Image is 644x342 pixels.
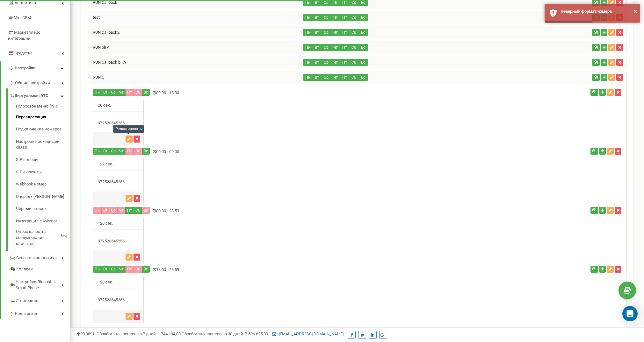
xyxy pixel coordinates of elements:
[142,89,150,96] button: Вс
[134,89,142,96] button: Сб
[93,238,143,244] div: 972523545256
[125,89,134,96] button: Пт
[16,166,70,178] a: SIP аккаунты
[16,154,70,166] a: SIP шлюзы
[142,148,150,155] button: Вс
[322,44,331,51] button: Ср
[358,59,368,66] button: Вс
[97,332,181,336] span: Обработано звонков за 7 дней :
[322,59,331,66] button: Ср
[16,215,70,227] a: Интеграция с Kyivstar
[88,266,447,274] div: 18:00 - 23:59
[16,111,70,123] a: Переадресация
[340,14,350,21] button: Пт
[109,207,118,214] button: Ср
[340,44,350,51] button: Пт
[88,15,100,20] a: test
[312,59,322,66] button: Вт
[93,89,102,96] button: Пн
[10,251,70,264] a: Сквозная аналитика
[245,332,268,336] u: 7 596 625,00
[14,15,31,20] span: Mini CRM
[16,191,70,203] a: Очередь [PERSON_NAME]
[331,14,340,21] button: Чт
[88,75,105,80] a: RUN O
[117,89,126,96] button: Чт
[331,74,340,81] button: Чт
[182,332,268,336] span: Обработано звонков за 30 дней :
[349,74,359,81] button: Сб
[93,266,102,273] button: Пн
[312,14,322,21] button: Вт
[16,227,70,247] a: Опрос качества обслуживания клиентовBeta
[340,59,350,66] button: Пт
[88,45,109,50] a: RUN bli A
[10,264,70,275] a: Коллбек
[340,29,350,36] button: Пт
[16,178,70,191] a: Webhook номер
[93,158,118,171] span: 122 сек.
[561,9,635,15] div: Неверный формат номера
[16,298,38,304] span: Интеграция
[101,89,109,96] button: Вт
[117,207,126,214] button: Чт
[349,59,359,66] button: Сб
[15,66,35,70] span: Настройки
[109,89,118,96] button: Ср
[10,306,70,319] a: Коллтрекинг
[322,74,331,81] button: Ср
[8,30,40,41] span: Маркетплейс интеграций
[1,61,70,76] a: Настройки
[10,293,70,306] a: Интеграция
[303,14,313,21] button: Пн
[272,332,344,336] a: [EMAIL_ADDRESS][DOMAIN_NAME]
[125,207,134,214] button: Пт
[322,29,331,36] button: Ср
[14,51,33,55] span: Средства
[109,266,118,273] button: Ср
[16,123,70,136] a: Подключение номеров
[93,99,116,112] span: 20 сек.
[331,59,340,66] button: Чт
[16,279,62,291] span: Настройки Ringostat Smart Phone
[88,60,126,65] a: RUN Callback bli A
[134,148,142,155] button: Сб
[303,29,313,36] button: Пн
[16,103,70,111] a: Голосовое меню (IVR)
[303,44,313,51] button: Пн
[113,125,144,133] div: Редактировать
[134,207,142,214] button: Сб
[10,275,70,293] a: Настройки Ringostat Smart Phone
[93,148,102,155] button: Пн
[15,0,36,5] span: Аналитика
[93,217,118,230] span: 120 сек.
[16,255,57,261] span: Сквозная аналитика
[88,207,447,215] div: 00:00 - 23:59
[16,266,33,272] span: Коллбек
[634,7,637,16] button: ×
[109,148,118,155] button: Ср
[331,29,340,36] button: Чт
[101,148,109,155] button: Вт
[134,266,142,273] button: Сб
[76,332,96,336] span: 99,989%
[117,266,126,273] button: Чт
[125,148,134,155] button: Пт
[117,148,126,155] button: Чт
[358,14,368,21] button: Вс
[93,297,143,303] div: 972523545256
[331,44,340,51] button: Чт
[93,276,118,289] span: 120 сек.
[125,266,134,273] button: Пт
[101,266,109,273] button: Вт
[358,74,368,81] button: Вс
[88,148,447,156] div: 00:00 - 09:00
[16,136,70,154] a: Настройка исходящей связи
[93,120,143,126] div: 972523545256
[349,44,359,51] button: Сб
[349,14,359,21] button: Сб
[10,88,70,101] a: Виртуальная АТС
[15,80,50,86] span: Общие настройки
[15,93,48,99] span: Виртуальная АТС
[10,76,70,89] a: Общие настройки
